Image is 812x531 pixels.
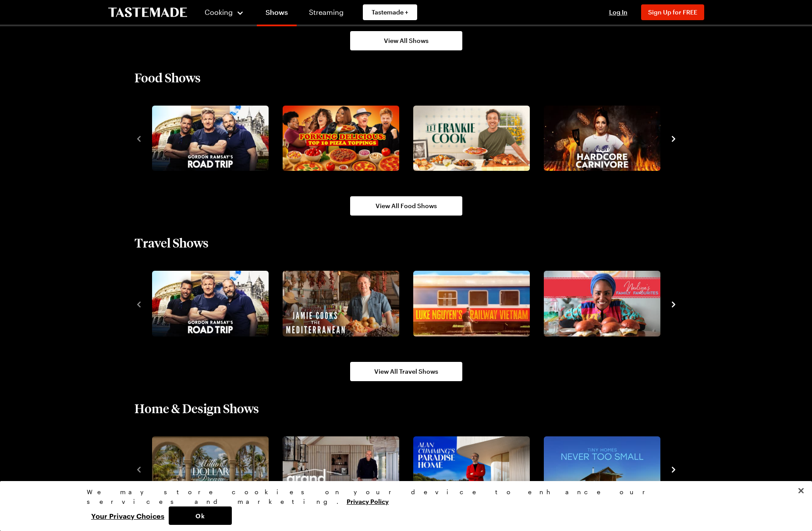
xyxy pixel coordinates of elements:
[413,436,530,502] img: Alan Cumming's Paradise Homes
[544,106,660,171] img: Hardcore Carnivore
[411,436,528,502] a: Alan Cumming's Paradise Homes
[347,497,389,505] a: More information about your privacy, opens in a new tab
[283,271,399,336] img: Jamie Oliver Cooks the Mediterranean
[279,268,410,339] div: 2 / 10
[669,298,678,309] button: navigate to next item
[410,268,540,339] div: 3 / 10
[542,106,659,171] a: Hardcore Carnivore
[372,8,408,17] span: Tastemade +
[150,436,267,502] a: Million Dollar Dream Home
[135,235,209,251] h2: Travel Shows
[152,106,269,171] img: Gordon Ramsay's Road Trip
[135,464,143,474] button: navigate to previous item
[205,8,233,16] span: Cooking
[791,481,811,500] button: Close
[281,436,397,502] a: Grand Designs
[669,464,678,474] button: navigate to next item
[410,103,540,174] div: 3 / 10
[281,106,397,171] a: Forking Delicious: Top 10 Pizza Toppings
[152,271,269,336] img: Gordon Ramsay's Road Trip
[363,4,417,20] a: Tastemade +
[609,8,628,16] span: Log In
[281,271,397,336] a: Jamie Oliver Cooks the Mediterranean
[150,106,267,171] a: Gordon Ramsay's Road Trip
[544,436,660,502] img: Tiny Homes: Never Too Small
[205,2,245,23] button: Cooking
[149,434,279,505] div: 1 / 10
[542,271,659,336] a: Nadiya's Family Favourites
[384,36,429,45] span: View All Shows
[648,8,697,16] span: Sign Up for FREE
[87,487,718,506] div: We may store cookies on your device to enhance our services and marketing.
[87,487,718,525] div: Privacy
[669,133,678,143] button: navigate to next item
[411,106,528,171] a: Let Frankie Cook
[135,298,143,309] button: navigate to previous item
[540,268,671,339] div: 4 / 10
[410,434,540,505] div: 3 / 10
[374,367,438,376] span: View All Travel Shows
[350,31,462,50] a: View All Shows
[279,434,410,505] div: 2 / 10
[601,8,636,17] button: Log In
[350,196,462,216] a: View All Food Shows
[149,103,279,174] div: 1 / 10
[350,362,462,381] a: View All Travel Shows
[540,434,671,505] div: 4 / 10
[283,436,399,502] img: Grand Designs
[544,271,660,336] img: Nadiya's Family Favourites
[169,506,232,525] button: Ok
[413,106,530,171] img: Let Frankie Cook
[413,271,530,336] img: Luke Nguyen's Railway Vietnam
[150,271,267,336] a: Gordon Ramsay's Road Trip
[108,7,187,18] a: To Tastemade Home Page
[135,400,259,416] h2: Home & Design Shows
[540,103,671,174] div: 4 / 10
[257,2,297,26] a: Shows
[149,268,279,339] div: 1 / 10
[135,70,201,85] h2: Food Shows
[376,202,437,210] span: View All Food Shows
[283,106,399,171] img: Forking Delicious: Top 10 Pizza Toppings
[641,4,704,20] button: Sign Up for FREE
[542,436,659,502] a: Tiny Homes: Never Too Small
[279,103,410,174] div: 2 / 10
[135,133,143,143] button: navigate to previous item
[152,436,269,502] img: Million Dollar Dream Home
[411,271,528,336] a: Luke Nguyen's Railway Vietnam
[87,506,169,525] button: Your Privacy Choices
